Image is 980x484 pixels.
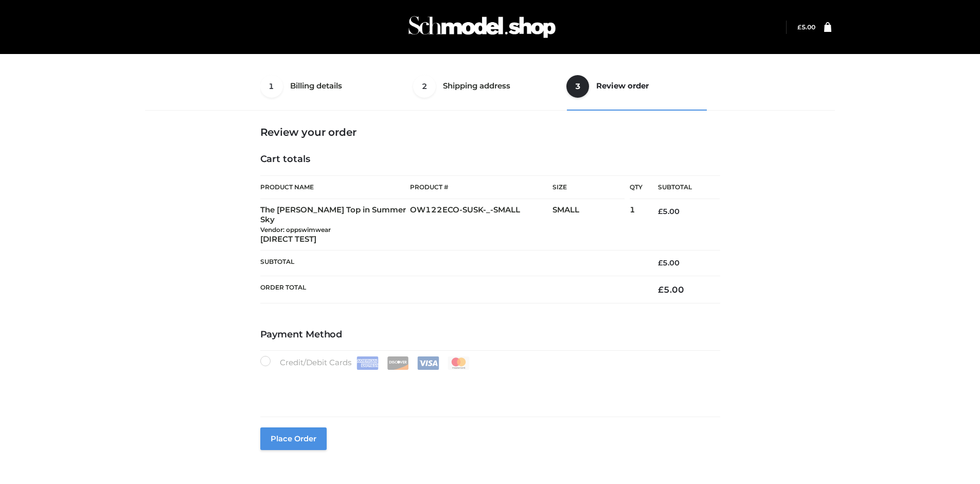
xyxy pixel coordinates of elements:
bdi: 5.00 [797,23,815,31]
a: £5.00 [797,23,815,31]
span: £ [797,23,801,31]
td: The [PERSON_NAME] Top in Summer Sky [DIRECT TEST] [260,199,411,250]
img: Discover [387,356,409,370]
span: £ [658,284,664,295]
th: Size [553,176,625,199]
small: Vendor: oppswimwear [260,226,331,234]
th: Subtotal [643,176,720,199]
img: Amex [357,356,379,370]
img: Schmodel Admin 964 [405,7,559,47]
span: £ [658,258,663,267]
th: Product Name [260,175,411,199]
bdi: 5.00 [658,284,684,295]
td: OW122ECO-SUSK-_-SMALL [410,199,553,250]
th: Product # [410,175,553,199]
button: Place order [260,427,327,450]
img: Mastercard [448,356,470,370]
th: Qty [630,175,643,199]
th: Order Total [260,276,643,303]
span: £ [658,207,663,216]
h4: Cart totals [260,154,720,165]
td: SMALL [553,199,630,250]
bdi: 5.00 [658,258,680,267]
img: Visa [417,356,439,370]
h3: Review your order [260,126,720,138]
iframe: Secure payment input frame [258,368,718,405]
h4: Payment Method [260,329,720,340]
label: Credit/Debit Cards [260,356,471,370]
th: Subtotal [260,250,643,276]
td: 1 [630,199,643,250]
bdi: 5.00 [658,207,680,216]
